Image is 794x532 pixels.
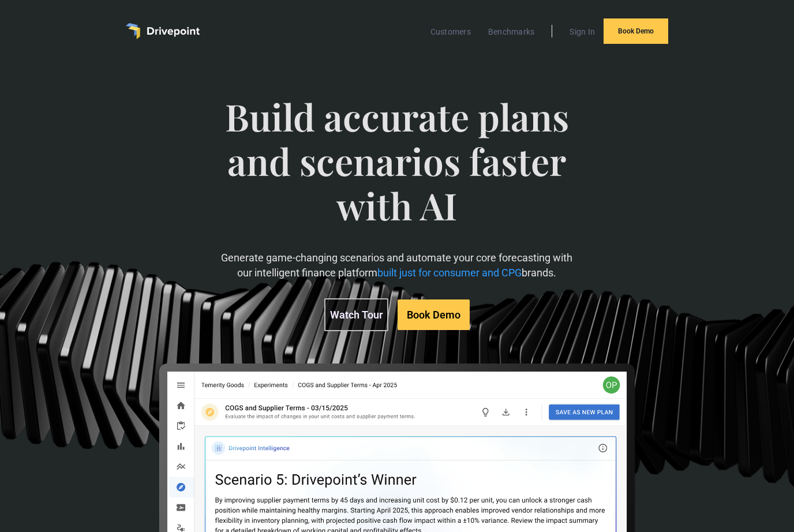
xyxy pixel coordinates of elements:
[604,18,668,44] a: Book Demo
[218,250,576,279] p: Generate game-changing scenarios and automate your core forecasting with our intelligent finance ...
[482,24,541,39] a: Benchmarks
[398,299,470,330] a: Book Demo
[425,24,477,39] a: Customers
[377,267,522,279] span: built just for consumer and CPG
[126,23,200,39] a: home
[218,95,576,250] span: Build accurate plans and scenarios faster with AI
[564,24,601,39] a: Sign In
[324,298,388,331] a: Watch Tour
